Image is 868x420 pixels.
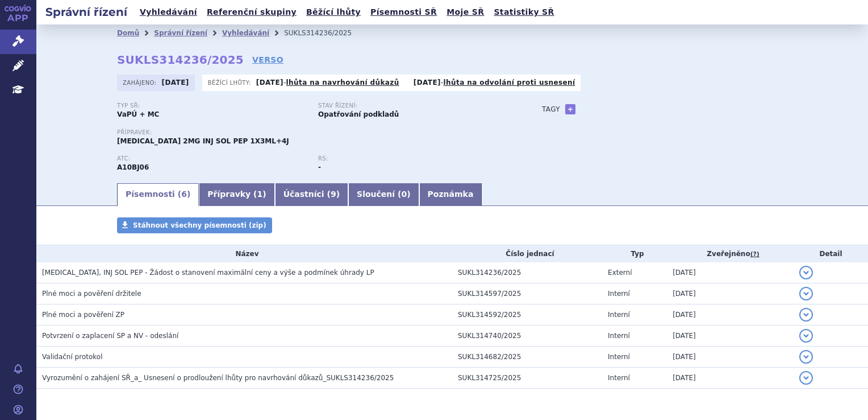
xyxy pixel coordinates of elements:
p: - [256,78,399,87]
td: SUKL314597/2025 [452,283,602,304]
a: Domů [117,29,139,37]
a: + [565,104,575,114]
span: 0 [401,190,407,199]
strong: [DATE] [414,79,441,87]
td: [DATE] [667,283,794,304]
a: Moje SŘ [443,5,487,20]
td: SUKL314592/2025 [452,304,602,326]
span: Interní [608,290,630,298]
th: Název [36,245,452,262]
p: RS: [318,155,508,162]
span: [MEDICAL_DATA] 2MG INJ SOL PEP 1X3ML+4J [117,137,289,145]
span: Interní [608,353,630,361]
span: Interní [608,332,630,340]
span: Externí [608,269,632,277]
td: SUKL314236/2025 [452,262,602,283]
button: detail [799,329,813,343]
strong: [DATE] [256,79,283,87]
a: VERSO [252,54,283,65]
p: Přípravek: [117,129,519,136]
a: Stáhnout všechny písemnosti (zip) [117,217,272,233]
span: Potvrzení o zaplacení SP a NV - odeslání [42,332,178,340]
a: Správní řízení [154,29,207,37]
strong: VaPÚ + MC [117,110,159,118]
a: lhůta na navrhování důkazů [286,79,399,87]
li: SUKLS314236/2025 [284,24,366,42]
span: OZEMPIC, INJ SOL PEP - Žádost o stanovení maximální ceny a výše a podmínek úhrady LP [42,269,374,277]
h2: Správní řízení [36,4,136,20]
abbr: (?) [750,250,759,258]
a: Poznámka [419,183,482,206]
a: Běžící lhůty [303,5,364,20]
p: Typ SŘ: [117,102,307,109]
p: - [414,78,575,87]
button: detail [799,371,813,385]
th: Číslo jednací [452,245,602,262]
td: [DATE] [667,262,794,283]
td: SUKL314682/2025 [452,347,602,368]
span: 9 [331,190,336,199]
strong: - [318,163,321,171]
span: Běžící lhůty: [208,78,253,87]
td: [DATE] [667,347,794,368]
button: detail [799,287,813,300]
span: Zahájeno: [123,78,158,87]
button: detail [799,266,813,279]
button: detail [799,308,813,322]
button: detail [799,350,813,364]
td: SUKL314740/2025 [452,326,602,347]
span: Interní [608,311,630,319]
p: Stav řízení: [318,102,508,109]
a: Vyhledávání [136,5,201,20]
a: Přípravky (1) [199,183,274,206]
h3: Tagy [542,102,560,116]
td: [DATE] [667,368,794,389]
a: Referenční skupiny [203,5,300,20]
strong: Opatřování podkladů [318,110,399,118]
span: Plné moci a pověření držitele [42,290,141,298]
strong: SUKLS314236/2025 [117,53,244,67]
strong: [DATE] [162,79,189,87]
a: Vyhledávání [222,29,269,37]
td: SUKL314725/2025 [452,368,602,389]
a: Sloučení (0) [348,183,419,206]
span: 6 [181,190,187,199]
a: Statistiky SŘ [490,5,557,20]
a: lhůta na odvolání proti usnesení [444,79,575,87]
td: [DATE] [667,326,794,347]
th: Typ [602,245,667,262]
span: Vyrozumění o zahájení SŘ_a_ Usnesení o prodloužení lhůty pro navrhování důkazů_SUKLS314236/2025 [42,374,394,382]
span: Validační protokol [42,353,103,361]
span: Stáhnout všechny písemnosti (zip) [133,221,266,229]
span: 1 [257,190,263,199]
a: Písemnosti (6) [117,183,199,206]
a: Písemnosti SŘ [367,5,440,20]
span: Plné moci a pověření ZP [42,311,124,319]
th: Detail [794,245,868,262]
td: [DATE] [667,304,794,326]
a: Účastníci (9) [275,183,348,206]
th: Zveřejněno [667,245,794,262]
p: ATC: [117,155,307,162]
span: Interní [608,374,630,382]
strong: SEMAGLUTID [117,163,149,171]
